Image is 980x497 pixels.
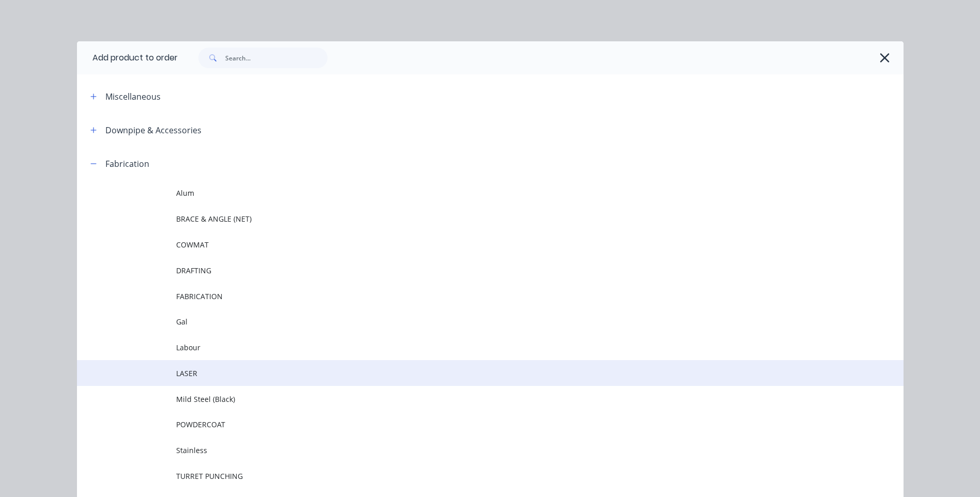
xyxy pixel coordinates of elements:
span: COWMAT [176,239,758,250]
span: DRAFTING [176,265,758,276]
div: Miscellaneous [105,90,161,103]
span: Gal [176,316,758,327]
span: Alum [176,188,758,198]
span: Stainless [176,445,758,456]
span: BRACE & ANGLE (NET) [176,213,758,224]
span: FABRICATION [176,291,758,302]
div: Add product to order [77,41,178,74]
span: Labour [176,342,758,353]
span: TURRET PUNCHING [176,471,758,482]
input: Search... [225,48,328,68]
div: Fabrication [105,158,149,170]
span: Mild Steel (Black) [176,394,758,405]
span: POWDERCOAT [176,419,758,430]
span: LASER [176,368,758,379]
div: Downpipe & Accessories [105,124,201,136]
